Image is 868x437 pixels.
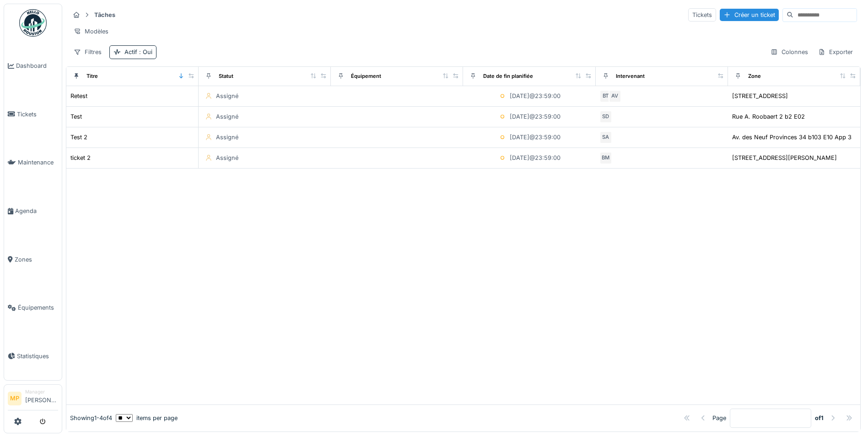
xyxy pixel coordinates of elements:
[216,153,238,162] div: Assigné
[599,152,612,164] div: BM
[483,72,533,80] div: Date de fin planifiée
[25,388,58,395] div: Manager
[16,61,58,70] span: Dashboard
[4,284,62,332] a: Équipements
[70,133,87,142] div: Test 2
[18,303,58,312] span: Équipements
[510,92,561,100] div: [DATE] @ 23:59:00
[609,90,621,103] div: AV
[4,42,62,90] a: Dashboard
[732,153,837,162] div: [STREET_ADDRESS][PERSON_NAME]
[18,158,58,167] span: Maintenance
[15,207,58,215] span: Agenda
[720,9,779,21] div: Créer un ticket
[19,9,47,37] img: Badge_color-CXgf-gQk.svg
[17,110,58,119] span: Tickets
[216,112,238,121] div: Assigné
[86,72,98,80] div: Titre
[599,131,612,144] div: SA
[4,187,62,235] a: Agenda
[4,90,62,139] a: Tickets
[4,332,62,381] a: Statistiques
[216,92,238,100] div: Assigné
[599,110,612,123] div: SD
[70,112,82,121] div: Test
[510,133,561,142] div: [DATE] @ 23:59:00
[766,45,812,59] div: Colonnes
[4,235,62,284] a: Zones
[732,112,805,121] div: Rue A. Roobaert 2 b2 E02
[732,92,788,100] div: [STREET_ADDRESS]
[17,352,58,361] span: Statistiques
[216,133,238,142] div: Assigné
[70,153,91,162] div: ticket 2
[351,72,381,80] div: Équipement
[510,153,561,162] div: [DATE] @ 23:59:00
[712,414,726,422] div: Page
[8,388,58,410] a: MP Manager[PERSON_NAME]
[124,48,152,56] div: Actif
[70,414,112,422] div: Showing 1 - 4 of 4
[70,92,87,100] div: Retest
[91,11,119,19] strong: Tâches
[814,45,857,59] div: Exporter
[510,112,561,121] div: [DATE] @ 23:59:00
[70,45,106,59] div: Filtres
[688,8,716,22] div: Tickets
[616,72,645,80] div: Intervenant
[15,255,58,264] span: Zones
[599,90,612,103] div: BT
[815,414,824,422] strong: of 1
[137,49,152,55] span: : Oui
[25,388,58,408] li: [PERSON_NAME]
[748,72,761,80] div: Zone
[4,138,62,187] a: Maintenance
[219,72,233,80] div: Statut
[70,25,113,38] div: Modèles
[732,133,852,142] div: Av. des Neuf Provinces 34 b103 E10 App 3
[8,392,22,405] li: MP
[116,414,178,422] div: items per page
